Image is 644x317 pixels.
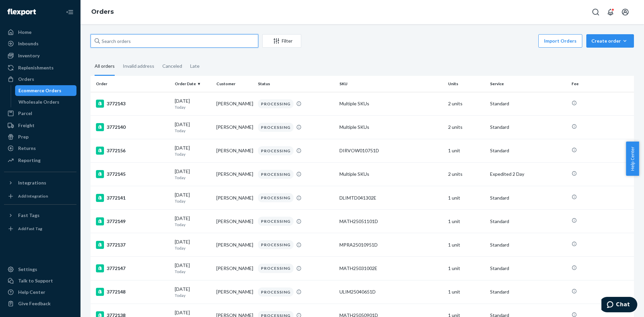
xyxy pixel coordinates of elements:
[258,287,293,297] div: PROCESSING
[4,38,76,49] a: Inbounds
[490,195,566,201] p: Standard
[214,233,255,257] td: [PERSON_NAME]
[96,100,169,108] div: 3772143
[4,62,76,73] a: Replenishments
[18,40,39,47] div: Inbounds
[18,76,34,83] div: Orders
[91,34,258,48] input: Search orders
[214,139,255,162] td: [PERSON_NAME]
[175,222,211,227] p: Today
[258,193,293,202] div: PROCESSING
[4,50,76,61] a: Inventory
[339,195,443,201] div: DLIMTD041302E
[190,57,200,75] div: Late
[258,146,293,155] div: PROCESSING
[258,217,293,226] div: PROCESSING
[490,171,566,177] p: Expedited 2 Day
[175,198,211,204] p: Today
[91,76,172,92] th: Order
[445,186,487,210] td: 1 unit
[4,155,76,166] a: Reporting
[96,123,169,131] div: 3772140
[538,34,582,48] button: Import Orders
[255,76,337,92] th: Status
[4,74,76,85] a: Orders
[490,242,566,248] p: Standard
[4,108,76,119] a: Parcel
[175,168,211,180] div: [DATE]
[619,5,632,19] button: Open account menu
[175,293,211,298] p: Today
[96,288,169,296] div: 3772148
[18,226,42,231] div: Add Fast Tag
[18,99,59,105] div: Wholesale Orders
[96,170,169,178] div: 3772145
[626,142,639,176] button: Help Center
[15,85,77,96] a: Ecommerce Orders
[4,177,76,188] button: Integrations
[490,218,566,225] p: Standard
[175,262,211,274] div: [DATE]
[339,242,443,248] div: MPRA25010951D
[337,92,445,115] td: Multiple SKUs
[604,5,617,19] button: Open notifications
[96,147,169,155] div: 3772156
[445,210,487,233] td: 1 unit
[18,110,32,117] div: Parcel
[18,212,40,219] div: Fast Tags
[175,128,211,134] p: Today
[445,257,487,280] td: 1 unit
[96,241,169,249] div: 3772137
[589,5,602,19] button: Open Search Box
[123,57,154,75] div: Invalid address
[175,98,211,110] div: [DATE]
[4,223,76,234] a: Add Fast Tag
[337,162,445,186] td: Multiple SKUs
[339,218,443,225] div: MATH25051101D
[96,264,169,272] div: 3772147
[175,239,211,251] div: [DATE]
[175,215,211,227] div: [DATE]
[586,34,634,48] button: Create order
[18,289,45,296] div: Help Center
[487,76,569,92] th: Service
[7,9,36,15] img: Flexport logo
[445,233,487,257] td: 1 unit
[4,210,76,221] button: Fast Tags
[601,297,637,314] iframe: Opens a widget where you can chat to one of our agents
[339,147,443,154] div: DIRVOW010751D
[18,266,37,273] div: Settings
[490,265,566,272] p: Standard
[214,257,255,280] td: [PERSON_NAME]
[4,131,76,142] a: Prep
[175,175,211,180] p: Today
[172,76,214,92] th: Order Date
[258,240,293,249] div: PROCESSING
[18,64,54,71] div: Replenishments
[445,115,487,139] td: 2 units
[4,27,76,38] a: Home
[18,277,53,284] div: Talk to Support
[214,115,255,139] td: [PERSON_NAME]
[175,145,211,157] div: [DATE]
[490,147,566,154] p: Standard
[4,287,76,298] a: Help Center
[214,162,255,186] td: [PERSON_NAME]
[96,217,169,225] div: 3772149
[339,265,443,272] div: MATH25031002E
[337,115,445,139] td: Multiple SKUs
[162,57,182,75] div: Canceled
[175,286,211,298] div: [DATE]
[4,143,76,154] a: Returns
[175,151,211,157] p: Today
[18,145,36,152] div: Returns
[337,76,445,92] th: SKU
[263,38,301,44] div: Filter
[18,122,35,129] div: Freight
[258,99,293,108] div: PROCESSING
[18,87,61,94] div: Ecommerce Orders
[214,210,255,233] td: [PERSON_NAME]
[175,104,211,110] p: Today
